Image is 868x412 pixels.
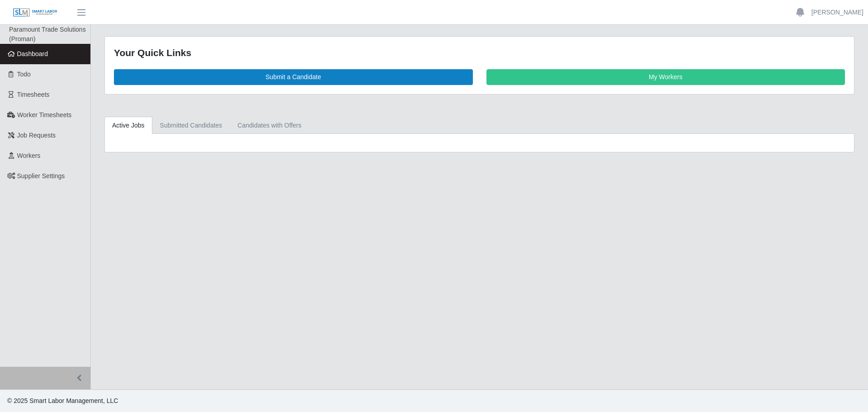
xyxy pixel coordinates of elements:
a: My Workers [486,69,845,85]
span: Workers [17,152,41,159]
span: Supplier Settings [17,172,65,180]
span: Worker Timesheets [17,111,71,118]
div: Your Quick Links [114,46,845,60]
span: Job Requests [17,132,56,139]
span: © 2025 Smart Labor Management, LLC [7,397,118,404]
span: Dashboard [17,50,48,57]
a: Submitted Candidates [152,117,230,134]
img: SLM Logo [13,8,58,18]
span: Todo [17,71,31,78]
a: Submit a Candidate [114,69,473,85]
span: Timesheets [17,91,50,98]
span: Paramount Trade Solutions (Proman) [9,26,86,43]
a: [PERSON_NAME] [811,8,863,17]
a: Active Jobs [104,117,152,134]
a: Candidates with Offers [230,117,309,134]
